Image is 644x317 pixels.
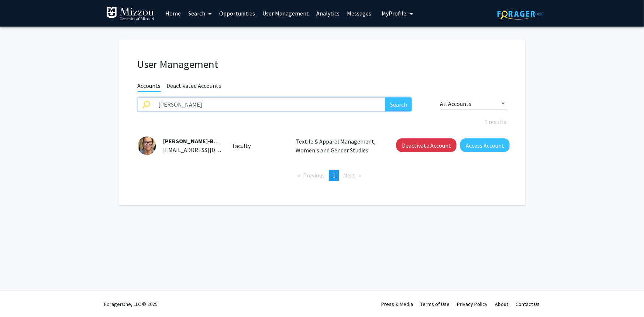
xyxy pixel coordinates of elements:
span: (mcbeeblackk) [163,137,263,145]
a: Terms of Use [421,301,450,307]
span: Next [343,172,355,179]
a: Analytics [313,0,344,26]
ul: Pagination [138,170,507,181]
a: Home [162,0,185,26]
span: My Profile [382,10,407,17]
div: Faculty [227,141,290,150]
img: University of Missouri Logo [106,7,154,21]
button: Access Account [460,138,510,152]
span: Previous [303,172,325,179]
a: Contact Us [516,301,540,307]
a: User Management [259,0,313,26]
a: Privacy Policy [457,301,488,307]
a: Messages [344,0,375,26]
span: [PERSON_NAME]-Black [163,137,225,145]
p: Textile & Apparel Management, Women's and Gender Studies [296,137,380,155]
button: Search [385,97,412,111]
button: Deactivate Account [396,138,457,152]
div: 1 results [132,117,512,126]
span: Accounts [138,82,161,92]
iframe: Chat [6,284,31,311]
a: Opportunities [216,0,259,26]
span: All Accounts [440,100,472,107]
img: ForagerOne Logo [497,8,544,20]
a: Search [185,0,216,26]
span: Deactivated Accounts [167,82,221,91]
span: 1 [333,172,335,179]
span: [EMAIL_ADDRESS][DOMAIN_NAME] [163,146,254,154]
h1: User Management [138,58,507,71]
a: About [495,301,509,307]
img: Profile Picture [138,137,156,155]
input: Search name, email, or institution ID to access an account and make admin changes. [154,97,386,111]
a: Press & Media [382,301,413,307]
div: ForagerOne, LLC © 2025 [104,291,158,317]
